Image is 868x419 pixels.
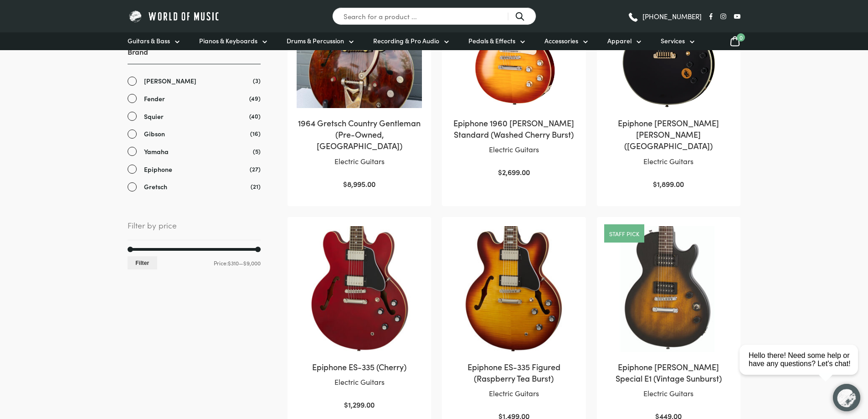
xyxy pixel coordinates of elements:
[144,181,167,192] span: Gretsch
[199,36,257,46] span: Pianos & Keyboards
[297,376,422,388] p: Electric Guitars
[128,36,170,46] span: Guitars & Bass
[128,146,261,157] a: Yamaha
[250,164,261,174] span: (27)
[250,129,261,138] span: (16)
[544,36,578,46] span: Accessories
[128,47,261,192] div: Brand
[144,129,165,139] span: Gibson
[661,36,685,46] span: Services
[249,111,261,121] span: (40)
[297,117,422,152] h2: 1964 Gretsch Country Gentleman (Pre-Owned, [GEOGRAPHIC_DATA])
[498,167,530,177] bdi: 2,699.00
[128,256,261,269] div: Price: —
[144,111,164,122] span: Squier
[253,76,261,85] span: (3)
[451,117,576,140] h2: Epiphone 1960 [PERSON_NAME] Standard (Washed Cherry Burst)
[332,7,536,25] input: Search for a product ...
[373,36,439,46] span: Recording & Pro Audio
[606,388,731,399] p: Electric Guitars
[128,129,261,139] a: Gibson
[468,36,515,46] span: Pedals & Effects
[498,167,502,177] span: $
[297,361,422,372] h2: Epiphone ES-335 (Cherry)
[606,226,731,352] img: Epiphone Les Paul Special E1 Vintage Sunburst close view
[128,181,261,192] a: Gretsch
[343,179,347,189] span: $
[451,226,576,352] img: Epiphone ES-335 Raspberry Tea Burst Body
[297,155,422,167] p: Electric Guitars
[249,93,261,103] span: (49)
[344,399,348,409] span: $
[144,164,172,175] span: Epiphone
[144,93,165,104] span: Fender
[737,33,745,41] span: 0
[128,219,261,240] span: Filter by price
[653,179,657,189] span: $
[297,226,422,410] a: Epiphone ES-335 (Cherry)Electric Guitars $1,299.00
[607,36,632,46] span: Apparel
[642,13,702,20] span: [PHONE_NUMBER]
[144,146,169,157] span: Yamaha
[128,9,221,23] img: World of Music
[606,361,731,384] h2: Epiphone [PERSON_NAME] Special E1 (Vintage Sunburst)
[128,256,157,269] button: Filter
[297,226,422,352] img: Epiphone ES 335 Cherry Body
[251,181,261,191] span: (21)
[144,76,196,86] span: [PERSON_NAME]
[627,10,702,23] a: [PHONE_NUMBER]
[606,155,731,167] p: Electric Guitars
[343,179,375,189] bdi: 8,995.00
[451,361,576,384] h2: Epiphone ES-335 Figured (Raspberry Tea Burst)
[128,47,261,64] h3: Brand
[451,144,576,155] p: Electric Guitars
[736,319,868,419] iframe: Chat with our support team
[287,36,344,46] span: Drums & Percussion
[253,146,261,156] span: (5)
[606,117,731,152] h2: Epiphone [PERSON_NAME] [PERSON_NAME] ([GEOGRAPHIC_DATA])
[128,76,261,86] a: [PERSON_NAME]
[451,388,576,399] p: Electric Guitars
[128,93,261,104] a: Fender
[228,259,239,267] span: $310
[243,259,261,267] span: $9,000
[344,399,375,409] bdi: 1,299.00
[128,111,261,122] a: Squier
[609,231,639,237] a: Staff pick
[653,179,684,189] bdi: 1,899.00
[128,164,261,175] a: Epiphone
